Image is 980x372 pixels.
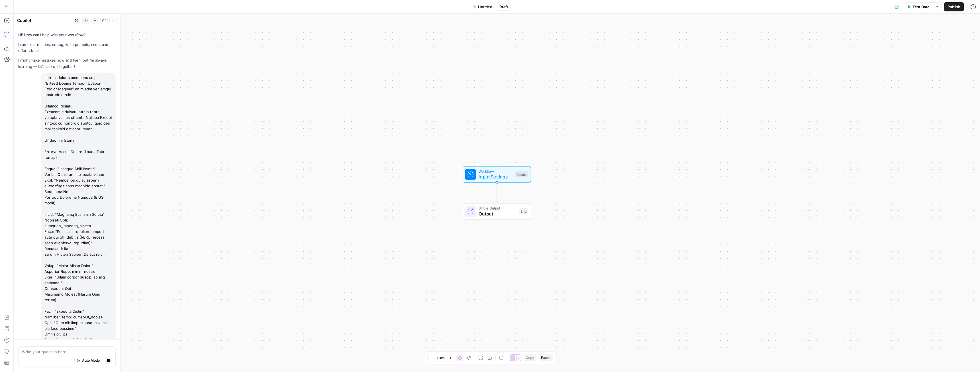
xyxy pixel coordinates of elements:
g: Edge from start to end [496,183,498,203]
div: Single OutputOutputEnd [444,203,550,220]
button: Auto Mode [74,357,102,364]
div: WorkflowInput SettingsInputs [444,166,550,183]
span: Draft [499,4,508,9]
span: Auto Mode [82,358,100,363]
span: Single Output [479,206,516,211]
p: I might make mistakes now and then, but I’m always learning — let’s tackle it together! [18,57,116,69]
span: Publish [948,4,960,10]
span: 120% [437,355,445,360]
span: Test Data [912,4,929,10]
span: Workflow [479,168,513,174]
button: Publish [944,2,964,11]
span: Untitled [478,4,492,10]
div: End [519,208,528,215]
p: I can explain steps, debug, write prompts, code, and offer advice. [18,42,116,54]
div: Copilot [17,18,71,23]
span: Output [479,210,516,217]
span: Paste [541,355,550,360]
div: Inputs [515,171,528,178]
button: Copy [523,354,536,361]
span: Copy [526,355,534,360]
span: Input Settings [479,173,513,180]
button: Paste [539,354,553,361]
button: Untitled [469,2,496,11]
p: Hi! How can I help with your workflow? [18,32,116,38]
button: Test Data [904,2,933,11]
